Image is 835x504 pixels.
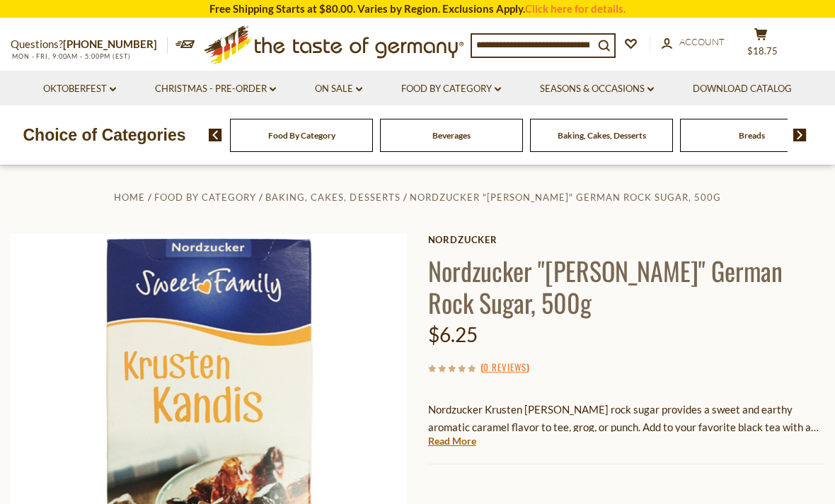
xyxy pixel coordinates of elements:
[11,52,131,60] span: MON - FRI, 9:00AM - 5:00PM (EST)
[428,254,824,318] h1: Nordzucker "[PERSON_NAME]" German Rock Sugar, 500g
[428,434,476,448] a: Read More
[265,192,400,203] a: Baking, Cakes, Desserts
[410,192,721,203] a: Nordzucker "[PERSON_NAME]" German Rock Sugar, 500g
[432,130,471,141] a: Beverages
[525,2,626,15] a: Click here for details.
[793,129,807,141] img: next arrow
[428,401,824,436] p: Nordzucker Krusten [PERSON_NAME] rock sugar provides a sweet and earthy aromatic caramel flavor t...
[114,192,145,203] a: Home
[428,322,478,346] span: $6.25
[662,35,725,50] a: Account
[679,36,725,47] span: Account
[63,37,157,50] a: [PHONE_NUMBER]
[739,28,782,63] button: $18.75
[693,81,792,97] a: Download Catalog
[401,81,501,97] a: Food By Category
[43,81,116,97] a: Oktoberfest
[480,360,529,374] span: ( )
[154,192,256,203] a: Food By Category
[558,130,646,141] a: Baking, Cakes, Desserts
[315,81,362,97] a: On Sale
[739,130,765,141] a: Breads
[483,360,526,375] a: 0 Reviews
[747,45,778,57] span: $18.75
[428,234,824,245] a: Nordzucker
[268,130,335,141] a: Food By Category
[155,81,276,97] a: Christmas - PRE-ORDER
[209,129,222,141] img: previous arrow
[11,35,168,54] p: Questions?
[540,81,654,97] a: Seasons & Occasions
